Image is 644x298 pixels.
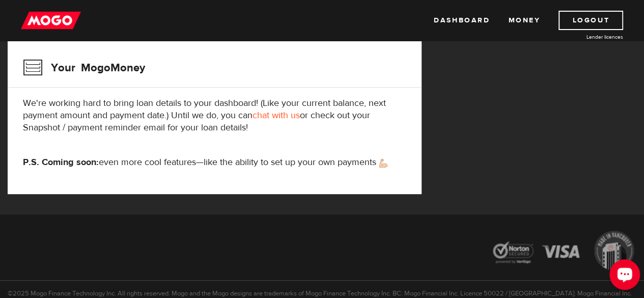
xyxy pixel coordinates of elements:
a: Logout [558,11,623,30]
img: strong arm emoji [379,159,387,168]
a: Dashboard [434,11,490,30]
p: We're working hard to bring loan details to your dashboard! (Like your current balance, next paym... [23,97,406,134]
img: mogo_logo-11ee424be714fa7cbb0f0f49df9e16ec.png [21,11,81,30]
h3: Your MogoMoney [23,55,145,81]
img: legal-icons-92a2ffecb4d32d839781d1b4e4802d7b.png [483,223,644,280]
p: even more cool features—like the ability to set up your own payments [23,156,406,169]
a: Money [508,11,540,30]
a: Lender licences [547,33,623,41]
strong: P.S. Coming soon: [23,156,99,168]
a: chat with us [253,110,300,121]
iframe: LiveChat chat widget [601,255,644,298]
